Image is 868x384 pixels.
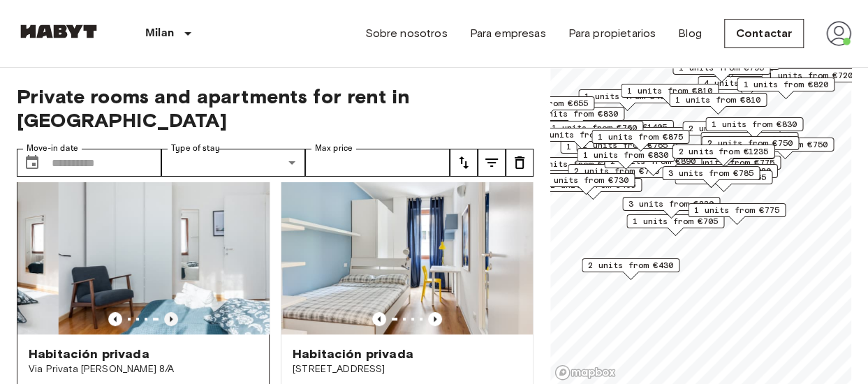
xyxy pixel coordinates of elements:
[588,259,673,272] span: 2 units from €430
[574,165,659,177] span: 2 units from €730
[281,167,533,334] img: Marketing picture of unit IT-14-035-002-09H
[554,364,616,381] a: Mapbox logo
[669,93,767,115] div: Map marker
[450,149,478,177] button: tune
[365,25,447,42] a: Sobre nosotros
[560,140,658,161] div: Map marker
[29,362,258,376] span: Via Privata [PERSON_NAME] 8/A
[633,215,718,228] span: 1 units from €705
[578,121,668,133] span: 3 units from €1405
[552,121,637,134] span: 1 units from €760
[543,174,628,186] span: 1 units from €730
[622,197,720,219] div: Map marker
[826,21,851,46] img: avatar
[742,138,827,151] span: 2 units from €750
[59,167,310,334] img: Marketing picture of unit IT-14-055-006-02H
[761,68,859,90] div: Map marker
[145,25,174,42] p: Milan
[568,25,656,42] a: Para propietarios
[29,346,149,362] span: Habitación privada
[533,158,618,170] span: 1 units from €695
[700,132,798,154] div: Map marker
[737,77,834,99] div: Map marker
[679,61,764,74] span: 1 units from €795
[578,89,676,111] div: Map marker
[694,204,779,216] span: 1 units from €775
[372,312,386,326] button: Previous image
[577,148,675,170] div: Map marker
[712,118,797,131] span: 1 units from €830
[682,121,780,143] div: Map marker
[293,346,413,362] span: Habitación privada
[672,61,770,82] div: Map marker
[582,258,679,280] div: Map marker
[470,25,546,42] a: Para empresas
[18,149,46,177] button: Choose date
[701,136,799,158] div: Map marker
[679,145,769,158] span: 2 units from €1235
[584,90,670,103] span: 1 units from €495
[668,167,753,179] span: 3 units from €785
[537,173,635,195] div: Map marker
[533,128,631,149] div: Map marker
[568,164,665,186] div: Map marker
[626,214,724,236] div: Map marker
[688,203,786,225] div: Map marker
[428,312,442,326] button: Previous image
[503,97,588,110] span: 1 units from €655
[743,78,828,91] span: 1 units from €820
[675,164,778,186] div: Map marker
[545,121,643,142] div: Map marker
[627,84,712,97] span: 1 units from €810
[315,142,353,154] label: Max price
[628,198,714,210] span: 3 units from €830
[478,149,506,177] button: tune
[598,131,683,143] span: 1 units from €875
[678,25,702,42] a: Blog
[583,149,668,161] span: 1 units from €830
[704,77,789,89] span: 4 units from €735
[621,84,719,105] div: Map marker
[27,142,78,154] label: Move-in date
[293,362,522,376] span: [STREET_ADDRESS]
[17,84,534,132] span: Private rooms and apartments for rent in [GEOGRAPHIC_DATA]
[675,94,760,106] span: 1 units from €810
[662,166,760,188] div: Map marker
[681,171,766,184] span: 7 units from €765
[689,122,774,135] span: 2 units from €785
[527,157,624,179] div: Map marker
[672,145,775,166] div: Map marker
[591,130,689,152] div: Map marker
[539,128,624,141] span: 1 units from €685
[767,69,853,82] span: 1 units from €720
[705,117,803,139] div: Map marker
[164,312,178,326] button: Previous image
[171,142,220,154] label: Type of stay
[108,312,122,326] button: Previous image
[506,149,534,177] button: tune
[571,120,674,142] div: Map marker
[707,137,793,149] span: 2 units from €750
[533,108,618,120] span: 2 units from €830
[17,24,101,38] img: Habyt
[724,19,804,48] a: Contactar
